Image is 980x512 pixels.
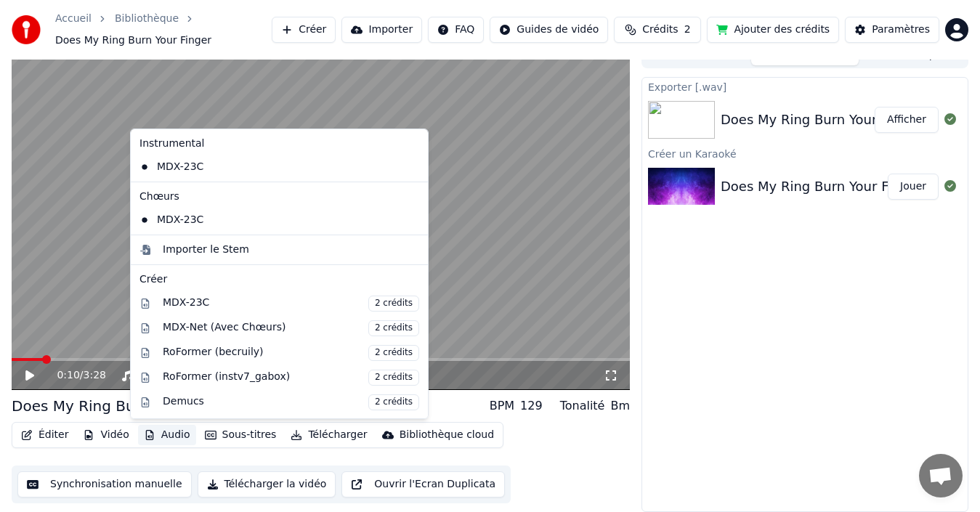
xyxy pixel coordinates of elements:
[875,107,939,133] button: Afficher
[614,17,701,43] button: Crédits2
[134,185,425,208] div: Chœurs
[490,17,608,43] button: Guides de vidéo
[163,370,419,386] div: RoFormer (instv7_gabox)
[12,396,235,416] div: Does My Ring Burn Your Finger
[872,23,930,37] div: Paramètres
[55,33,211,48] span: Does My Ring Burn Your Finger
[560,397,605,415] div: Tonalité
[115,12,179,26] a: Bibliothèque
[57,368,79,383] span: 0:10
[12,15,41,44] img: youka
[139,272,419,287] div: Créer
[642,145,968,162] div: Créer un Karaoké
[163,243,249,257] div: Importer le Stem
[490,397,514,415] div: BPM
[368,370,419,386] span: 2 crédits
[134,208,403,232] div: MDX-23C
[888,174,939,200] button: Jouer
[707,17,839,43] button: Ajouter des crédits
[368,320,419,336] span: 2 crédits
[684,23,691,37] span: 2
[84,368,106,383] span: 3:28
[721,110,922,130] div: Does My Ring Burn Your Finger
[642,78,968,95] div: Exporter [.wav]
[134,132,425,155] div: Instrumental
[198,471,336,497] button: Télécharger la vidéo
[134,155,403,179] div: MDX-23C
[285,425,373,445] button: Télécharger
[272,17,336,43] button: Créer
[138,425,196,445] button: Audio
[17,471,192,497] button: Synchronisation manuelle
[428,17,484,43] button: FAQ
[520,397,543,415] div: 129
[55,12,272,48] nav: breadcrumb
[341,471,505,497] button: Ouvrir l'Ecran Duplicata
[163,296,419,312] div: MDX-23C
[55,12,92,26] a: Accueil
[163,320,419,336] div: MDX-Net (Avec Chœurs)
[163,394,419,410] div: Demucs
[919,454,963,497] div: Ouvrir le chat
[77,425,134,445] button: Vidéo
[610,397,630,415] div: Bm
[721,176,922,197] div: Does My Ring Burn Your Finger
[400,428,494,442] div: Bibliothèque cloud
[163,345,419,361] div: RoFormer (becruily)
[199,425,283,445] button: Sous-titres
[57,368,92,383] div: /
[368,345,419,361] span: 2 crédits
[368,296,419,312] span: 2 crédits
[845,17,939,43] button: Paramètres
[341,17,422,43] button: Importer
[368,394,419,410] span: 2 crédits
[642,23,678,37] span: Crédits
[15,425,74,445] button: Éditer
